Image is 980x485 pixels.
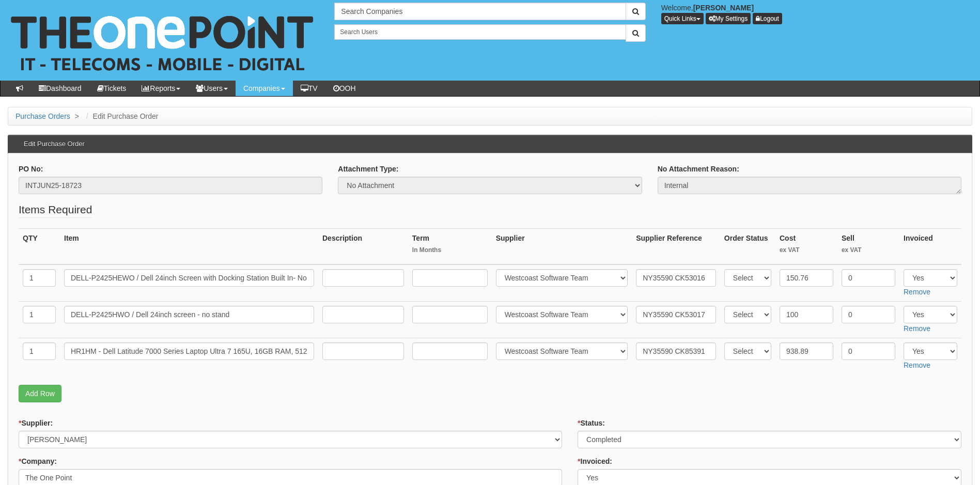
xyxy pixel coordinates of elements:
th: Supplier Reference [632,229,720,265]
a: My Settings [706,13,751,24]
a: Remove [904,324,930,333]
label: PO No: [19,164,43,174]
legend: Items Required [19,202,92,218]
a: Users [188,81,236,96]
th: Supplier [492,229,632,265]
input: Search Users [334,24,626,40]
div: Welcome, [654,3,980,24]
label: Status: [578,418,605,428]
a: Remove [904,361,930,369]
textarea: Internal [658,177,961,194]
th: Term [408,229,492,265]
th: Description [318,229,408,265]
li: Edit Purchase Order [84,111,159,121]
a: Tickets [89,81,134,96]
a: Purchase Orders [15,112,70,120]
a: Reports [134,81,188,96]
button: Quick Links [661,13,704,24]
small: In Months [412,246,488,255]
a: Dashboard [31,81,89,96]
small: ex VAT [780,246,833,255]
small: ex VAT [842,246,895,255]
a: Logout [753,13,782,24]
th: Order Status [720,229,775,265]
th: Invoiced [899,229,961,265]
th: QTY [19,229,60,265]
a: OOH [325,81,364,96]
h3: Edit Purchase Order [19,135,90,153]
a: TV [293,81,325,96]
th: Sell [837,229,899,265]
a: Remove [904,288,930,296]
label: Invoiced: [578,456,612,466]
label: Attachment Type: [338,164,398,174]
th: Cost [775,229,837,265]
label: Company: [19,456,57,466]
input: Search Companies [334,3,626,20]
label: No Attachment Reason: [658,164,739,174]
a: Companies [236,81,293,96]
a: Add Row [19,385,61,402]
b: [PERSON_NAME] [693,4,754,12]
th: Item [60,229,318,265]
span: > [72,112,82,120]
label: Supplier: [19,418,53,428]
